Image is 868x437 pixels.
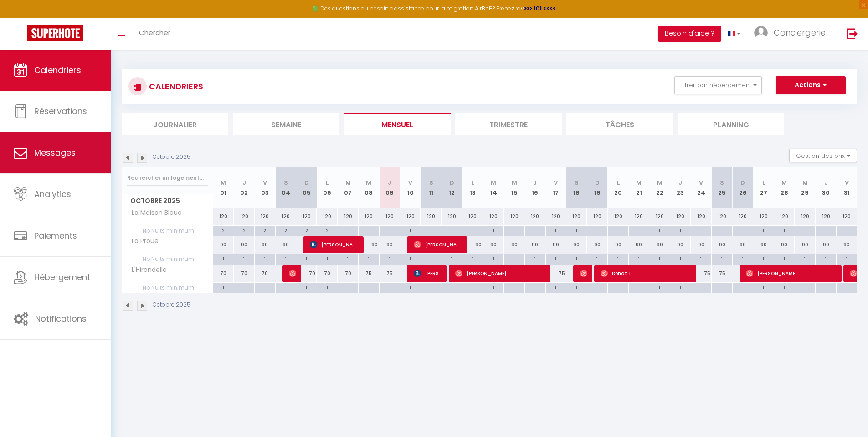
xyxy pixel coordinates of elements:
[34,147,76,158] span: Messages
[629,283,649,291] div: 1
[566,226,587,234] div: 1
[691,254,712,263] div: 1
[546,226,566,234] div: 1
[691,265,712,282] div: 75
[774,226,795,234] div: 1
[317,167,338,208] th: 06
[691,226,712,234] div: 1
[837,254,857,263] div: 1
[255,226,275,234] div: 2
[754,26,768,40] img: ...
[587,208,608,225] div: 120
[359,283,379,291] div: 1
[462,283,483,291] div: 1
[524,236,545,253] div: 90
[649,208,670,225] div: 120
[139,28,170,37] span: Chercher
[338,283,359,291] div: 1
[524,5,556,12] a: >>> ICI <<<<
[670,208,691,225] div: 120
[845,178,849,187] abbr: V
[317,283,338,291] div: 1
[275,236,296,253] div: 90
[421,208,442,225] div: 120
[284,178,288,187] abbr: S
[628,167,649,208] th: 21
[242,178,246,187] abbr: J
[595,178,600,187] abbr: D
[720,178,724,187] abbr: S
[462,254,483,263] div: 1
[774,254,795,263] div: 1
[462,167,483,208] th: 13
[123,236,161,246] span: La Proue
[421,167,442,208] th: 11
[213,265,234,282] div: 70
[629,226,649,234] div: 1
[837,283,857,291] div: 1
[587,226,608,234] div: 1
[255,254,275,263] div: 1
[213,254,234,263] div: 1
[147,76,203,97] h3: CALENDRIERS
[712,254,732,263] div: 1
[753,254,774,263] div: 1
[338,265,359,282] div: 70
[649,226,670,234] div: 1
[442,167,462,208] th: 12
[442,283,462,291] div: 1
[296,208,317,225] div: 120
[276,226,296,234] div: 2
[289,265,296,282] span: [PERSON_NAME]
[153,153,190,161] p: Octobre 2025
[255,265,276,282] div: 70
[213,167,234,208] th: 01
[462,208,483,225] div: 120
[359,254,379,263] div: 1
[545,265,566,282] div: 75
[554,178,558,187] abbr: V
[545,167,566,208] th: 17
[566,113,673,135] li: Tâches
[317,226,338,234] div: 2
[379,265,400,282] div: 75
[483,236,504,253] div: 90
[34,64,81,76] span: Calendriers
[491,178,496,187] abbr: M
[678,113,784,135] li: Planning
[359,208,380,225] div: 120
[774,167,795,208] th: 28
[380,254,400,263] div: 1
[483,283,504,291] div: 1
[746,265,837,282] span: [PERSON_NAME]
[587,283,608,291] div: 1
[533,178,537,187] abbr: J
[338,208,359,225] div: 120
[836,236,857,253] div: 90
[575,178,579,187] abbr: S
[276,283,296,291] div: 1
[733,226,753,234] div: 1
[359,265,380,282] div: 75
[221,178,226,187] abbr: M
[762,178,765,187] abbr: L
[670,226,691,234] div: 1
[802,178,808,187] abbr: M
[524,208,545,225] div: 120
[414,236,462,253] span: [PERSON_NAME]
[699,178,703,187] abbr: V
[608,254,628,263] div: 1
[344,113,451,135] li: Mensuel
[263,178,267,187] abbr: V
[122,283,213,293] span: Nb Nuits minimum
[795,236,816,253] div: 90
[400,226,421,234] div: 1
[608,236,629,253] div: 90
[296,167,317,208] th: 05
[617,178,620,187] abbr: L
[512,178,517,187] abbr: M
[816,236,837,253] div: 90
[213,208,234,225] div: 120
[123,265,169,275] span: L'Hirondelle
[816,254,836,263] div: 1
